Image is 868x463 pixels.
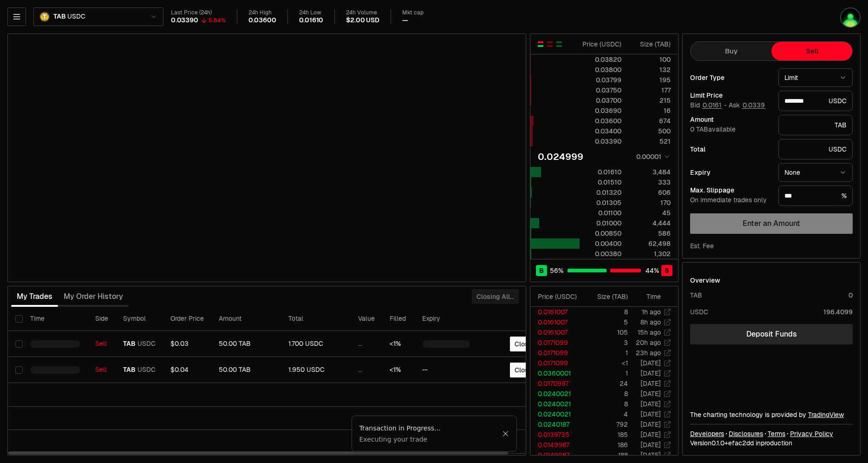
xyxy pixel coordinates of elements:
div: 177 [629,86,671,95]
div: 196.4099 [823,307,853,317]
td: 8 [584,389,628,399]
div: Size ( TAB ) [629,40,671,49]
td: 188 [584,450,628,460]
div: On immediate trades only [690,196,771,205]
span: USDC [137,340,156,348]
div: 0.01320 [580,188,621,197]
button: Close [510,337,537,351]
time: 1h ago [642,308,661,316]
div: 0.00380 [580,249,621,258]
div: 0.00400 [580,239,621,248]
td: 0.0161007 [530,327,584,337]
div: Amount [690,116,771,123]
td: 0.0161007 [530,317,584,327]
button: Sell [771,42,852,60]
th: Side [88,307,116,331]
div: Executing your trade [359,435,502,444]
div: Last Price (24h) [171,9,226,16]
td: 0.0360001 [530,368,584,378]
div: Sell [95,366,108,374]
td: 0.0149987 [530,440,584,450]
time: 20h ago [636,338,661,347]
div: Est. Fee [690,241,714,251]
span: efac2dd0295ed2ec84e5ddeec8015c6aa6dda30b [728,439,754,447]
td: 8 [584,399,628,409]
img: TAB.png [39,12,50,22]
div: ... [358,366,375,374]
span: 44 % [646,266,659,275]
div: 132 [629,65,671,74]
div: 0.03800 [580,65,621,74]
div: Time [636,292,661,301]
time: [DATE] [640,390,661,398]
td: 0.0149987 [530,450,584,460]
div: 24h Low [299,9,324,16]
div: 50.00 TAB [219,366,274,374]
td: 0.0240021 [530,389,584,399]
div: 0.01305 [580,198,621,207]
td: 1 [584,368,628,378]
button: Buy [691,42,771,60]
div: Overview [690,276,720,285]
span: B [539,266,544,275]
div: 0.03600 [248,16,276,25]
div: 521 [629,137,671,146]
td: 0.0170997 [530,378,584,389]
div: % [778,185,853,206]
div: Price ( USDC ) [580,40,621,49]
button: My Trades [11,287,58,306]
div: 0.01510 [580,178,621,187]
time: [DATE] [640,441,661,449]
div: USDC [778,139,853,159]
a: Deposit Funds [690,324,853,344]
img: thatwasepyc [840,7,861,28]
div: 100 [629,55,671,64]
div: 0.01610 [580,167,621,177]
td: 186 [584,440,628,450]
td: 0.0171099 [530,358,584,368]
button: Show Buy Orders Only [555,40,563,48]
td: <1 [584,358,628,368]
th: Order Price [163,307,211,331]
div: 500 [629,126,671,136]
span: USDC [137,366,156,374]
time: [DATE] [640,369,661,377]
div: 1.950 USDC [288,366,343,374]
span: 0 TAB available [690,125,736,133]
div: Size ( TAB ) [592,292,628,301]
div: 606 [629,188,671,197]
div: 674 [629,116,671,126]
div: Order Type [690,74,771,81]
div: Price ( USDC ) [538,292,584,301]
div: 24h Volume [346,9,379,16]
th: Amount [211,307,281,331]
button: None [778,163,853,182]
td: 792 [584,419,628,430]
div: 62,498 [629,239,671,248]
div: The charting technology is provided by [690,410,853,419]
span: TAB [53,13,65,21]
td: 0.0171099 [530,337,584,348]
span: Ask [729,101,766,110]
div: 0.01100 [580,208,621,218]
div: 215 [629,96,671,105]
div: 0 [848,291,853,300]
div: 195 [629,75,671,85]
button: 0.0339 [742,101,766,109]
div: Expiry [690,169,771,176]
div: 333 [629,178,671,187]
div: Sell [95,340,108,348]
td: 0.0240021 [530,409,584,419]
span: TAB [123,340,136,348]
td: 3 [584,337,628,348]
div: USDC [778,91,853,111]
div: 50.00 TAB [219,340,274,348]
button: Close [510,363,537,377]
th: Symbol [116,307,163,331]
button: Select row [15,366,23,374]
div: 3,484 [629,167,671,177]
span: $0.04 [170,365,189,374]
div: <1% [390,340,407,348]
div: 0.024999 [538,150,583,163]
time: [DATE] [640,410,661,418]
